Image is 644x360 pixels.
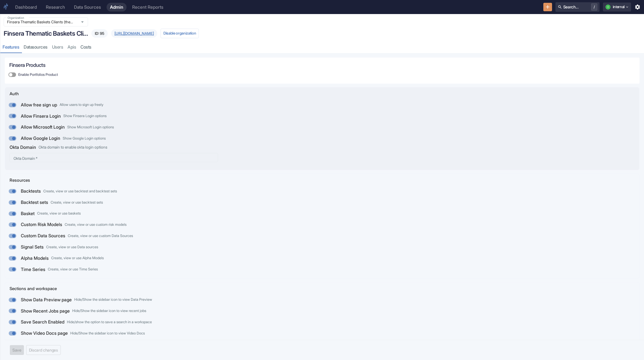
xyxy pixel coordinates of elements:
[21,102,57,108] p: Allow free sign up
[161,29,199,38] button: Disable organization
[110,4,123,10] div: Admin
[37,212,81,215] span: Create, view or use baskets
[63,114,107,118] span: Show Finsera Login options
[10,144,36,151] p: Okta Domain
[555,2,600,12] button: Search.../
[74,298,152,302] span: Hide/Show the sidebar icon to view Data Preview
[543,3,552,12] button: New Resource
[21,233,65,239] p: Custom Data Sources
[60,103,103,107] span: Allow users to sign up freely
[129,3,167,12] a: Recent Reports
[91,31,108,36] span: ID: 95
[79,18,86,26] button: Open
[65,223,127,227] span: Create, view or use custom risk models
[603,3,631,12] button: iinternal
[107,3,127,12] a: Admin
[46,245,98,249] span: Create, view or use Data sources
[39,145,107,149] span: Okta domain to enable okta login options
[21,308,70,315] p: Show Recent Jobs page
[46,4,65,10] div: Research
[74,4,101,10] div: Data Sources
[70,332,145,335] span: Hide/Show the sidebar icon to view Video Docs
[8,16,24,20] label: Organization
[10,91,19,97] p: Auth
[21,297,72,303] p: Show Data Preview page
[67,126,114,129] span: Show Microsoft Login options
[605,4,611,10] div: i
[71,3,104,12] a: Data Sources
[21,42,50,53] a: datasources
[67,320,152,324] span: Hide/show the option to save a search in a workspace
[21,113,61,120] p: Allow Finsera Login
[114,31,154,36] a: [URL][DOMAIN_NAME]
[21,244,44,250] p: Signal Sets
[48,268,98,271] span: Create, view or use Time Series
[21,221,62,228] p: Custom Risk Models
[15,4,37,10] div: Dashboard
[42,3,68,12] a: Research
[21,255,49,262] p: Alpha Models
[21,330,68,337] p: Show Video Docs page
[21,319,64,325] p: Save Search Enabled
[0,42,94,53] div: organization tabs
[78,42,94,53] a: costs
[51,256,104,260] span: Create, view or use Alpha Models
[10,177,30,184] p: Resources
[10,286,57,292] p: Sections and workspace
[21,210,35,217] p: Basket
[51,201,103,204] span: Create, view or use backtest sets
[21,188,41,195] p: Backtests
[9,62,635,68] h6: Finsera Products
[68,234,133,238] span: Create, view or use custom Data Sources
[18,72,58,78] span: Enable Portfolios Product
[21,124,65,131] p: Allow Microsoft Login
[21,199,48,206] p: Backtest sets
[72,309,146,313] span: Hide/Show the sidebar icon to view recent jobs
[21,135,60,142] p: Allow Google Login
[21,266,45,273] p: Time Series
[63,137,106,140] span: Show Google Login options
[4,29,88,38] p: Finsera Thematic Baskets Clients
[12,3,40,12] a: Dashboard
[132,4,163,10] div: Recent Reports
[43,190,117,193] span: Create, view or use backtest and backtest sets
[0,42,21,53] a: features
